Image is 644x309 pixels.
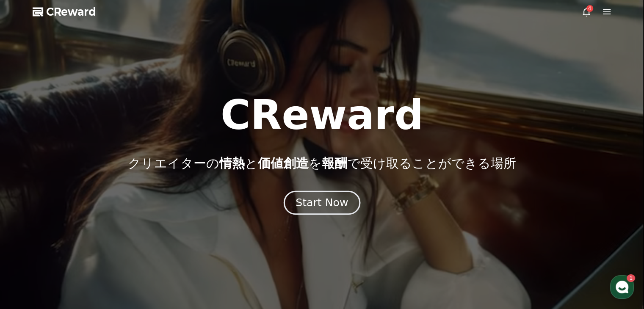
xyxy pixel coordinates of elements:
[128,156,516,171] p: クリエイターの と を で受け取ることができる場所
[56,239,109,260] a: 1Messages
[109,239,163,260] a: Settings
[70,252,95,259] span: Messages
[22,251,36,258] span: Home
[586,5,593,12] div: 4
[221,95,423,135] h1: CReward
[86,238,89,245] span: 1
[46,5,96,19] span: CReward
[258,156,309,171] span: 価値創造
[125,251,146,258] span: Settings
[285,200,359,208] a: Start Now
[33,5,96,19] a: CReward
[219,156,245,171] span: 情熱
[322,156,347,171] span: 報酬
[3,239,56,260] a: Home
[296,196,348,210] div: Start Now
[581,7,591,17] a: 4
[284,191,360,215] button: Start Now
